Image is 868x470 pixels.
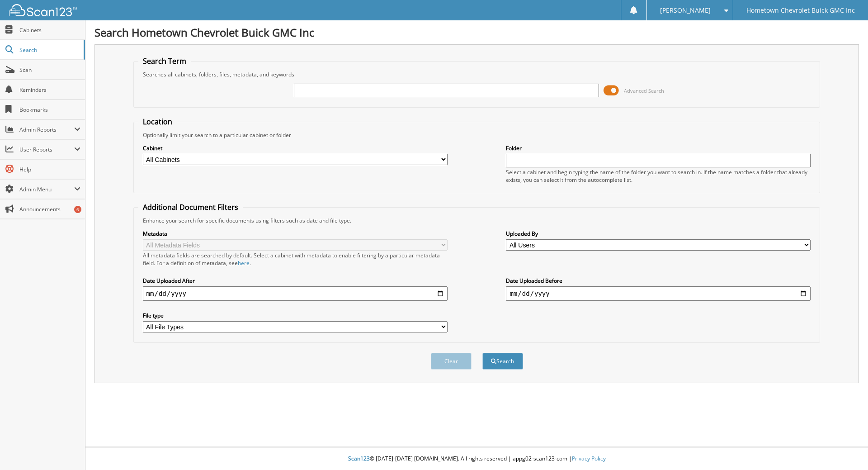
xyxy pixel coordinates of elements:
label: Folder [506,144,811,152]
a: here [238,259,250,267]
div: 6 [74,206,81,213]
h1: Search Hometown Chevrolet Buick GMC Inc [94,25,859,40]
input: end [506,286,811,301]
label: File type [143,312,448,319]
div: © [DATE]-[DATE] [DOMAIN_NAME]. All rights reserved | appg02-scan123-com | [85,448,868,470]
span: User Reports [19,146,74,153]
span: Help [19,166,80,173]
span: Scan [19,66,80,74]
div: Searches all cabinets, folders, files, metadata, and keywords [138,71,816,78]
label: Date Uploaded Before [506,277,811,285]
iframe: Chat Widget [823,427,868,470]
button: Search [482,353,523,370]
span: Admin Reports [19,126,74,133]
span: Announcements [19,205,80,213]
span: Search [19,46,79,54]
span: Advanced Search [624,87,664,94]
span: Cabinets [19,26,80,34]
legend: Search Term [138,56,191,66]
span: Hometown Chevrolet Buick GMC Inc [746,8,855,13]
input: start [143,286,448,301]
div: Enhance your search for specific documents using filters such as date and file type. [138,217,816,224]
div: Optionally limit your search to a particular cabinet or folder [138,131,816,139]
div: Select a cabinet and begin typing the name of the folder you want to search in. If the name match... [506,168,811,184]
span: [PERSON_NAME] [660,8,711,13]
span: Admin Menu [19,185,74,193]
span: Scan123 [348,455,370,462]
a: Privacy Policy [572,455,606,462]
div: All metadata fields are searched by default. Select a cabinet with metadata to enable filtering b... [143,252,448,267]
label: Date Uploaded After [143,277,448,285]
legend: Additional Document Filters [138,202,243,212]
img: scan123-logo-white.svg [9,4,77,16]
label: Uploaded By [506,230,811,237]
span: Bookmarks [19,106,80,114]
span: Reminders [19,86,80,94]
button: Clear [431,353,472,370]
label: Cabinet [143,144,448,152]
label: Metadata [143,230,448,237]
legend: Location [138,117,177,127]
